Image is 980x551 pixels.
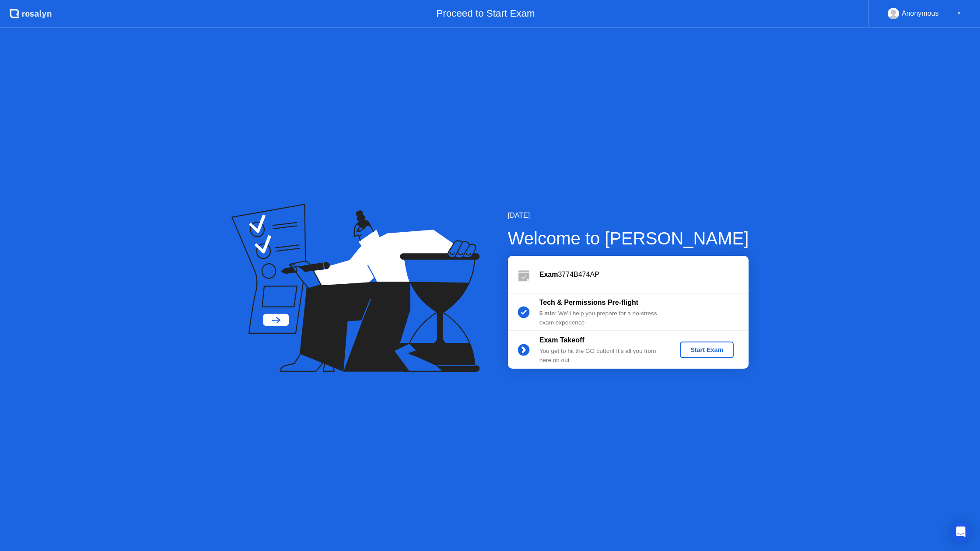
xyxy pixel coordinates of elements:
[539,299,638,306] b: Tech & Permissions Pre-flight
[539,347,665,365] div: You get to hit the GO button! It’s all you from here on out
[683,346,730,353] div: Start Exam
[539,310,555,317] b: 5 min
[508,225,749,251] div: Welcome to [PERSON_NAME]
[680,342,734,358] button: Start Exam
[539,271,558,278] b: Exam
[539,269,749,280] div: 3774B474AP
[508,210,749,221] div: [DATE]
[539,336,584,344] b: Exam Takeoff
[957,8,961,19] div: ▼
[902,8,939,19] div: Anonymous
[950,521,971,542] div: Open Intercom Messenger
[539,309,665,327] div: : We’ll help you prepare for a no-stress exam experience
